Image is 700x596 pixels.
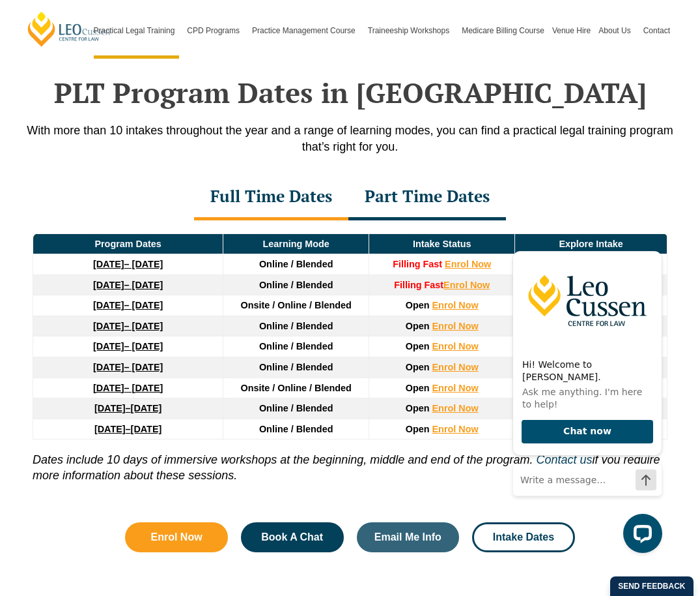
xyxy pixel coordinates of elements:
span: [DATE] [131,424,162,434]
span: Enrol Now [151,532,203,543]
strong: [DATE] [94,424,126,434]
span: Open [406,300,430,310]
a: Medicare Billing Course [458,3,548,59]
a: About Us [595,3,639,59]
span: Onsite / Online / Blended [241,383,352,393]
strong: Filling Fast [394,280,443,290]
strong: [DATE] [93,362,124,372]
a: Enrol Now [432,321,479,331]
div: Part Time Dates [348,175,506,220]
a: Practical Legal Training [90,3,184,59]
span: Book A Chat [261,532,323,543]
span: Online / Blended [259,321,333,331]
a: Traineeship Workshops [364,3,458,59]
span: Online / Blended [259,341,333,351]
span: Online / Blended [259,259,333,269]
a: Enrol Now [443,280,490,290]
span: Open [406,424,430,434]
a: [DATE]– [DATE] [93,280,163,290]
a: [DATE]– [DATE] [93,259,163,269]
strong: [DATE] [93,341,124,351]
strong: Filling Fast [393,259,442,269]
a: [DATE]– [DATE] [93,300,163,310]
a: CPD Programs [183,3,248,59]
a: [DATE]– [DATE] [93,362,163,372]
strong: [DATE] [93,383,124,393]
a: [DATE]–[DATE] [94,424,161,434]
span: Online / Blended [259,362,333,372]
a: Practice Management Course [248,3,364,59]
td: Explore Intake [515,233,667,254]
a: Intake Dates [472,522,575,552]
iframe: LiveChat chat widget [502,239,667,563]
a: Enrol Now [432,341,479,351]
p: With more than 10 intakes throughout the year and a range of learning modes, you can find a pract... [20,123,680,155]
span: [DATE] [131,403,162,413]
span: Online / Blended [259,403,333,413]
a: [DATE]– [DATE] [93,341,163,351]
a: Enrol Now [432,362,479,372]
h2: PLT Program Dates in [GEOGRAPHIC_DATA] [20,76,680,109]
strong: [DATE] [93,321,124,331]
span: Online / Blended [259,280,333,290]
div: Full Time Dates [194,175,348,220]
strong: [DATE] [93,259,124,269]
td: Program Dates [33,233,223,254]
i: Dates include 10 days of immersive workshops at the beginning, middle and end of the program. [33,453,533,466]
a: Venue Hire [548,3,595,59]
a: Enrol Now [432,403,479,413]
td: Intake Status [369,233,515,254]
span: Open [406,362,430,372]
a: Contact [639,3,674,59]
span: Intake Dates [493,532,554,543]
a: [DATE]–[DATE] [94,403,161,413]
p: if you require more information about these sessions. [33,440,667,483]
a: Enrol Now [432,424,479,434]
span: Online / Blended [259,424,333,434]
span: Open [406,403,430,413]
strong: [DATE] [93,300,124,310]
a: Enrol Now [125,522,228,552]
a: [PERSON_NAME] Centre for Law [26,10,113,48]
a: Email Me Info [357,522,460,552]
span: Open [406,383,430,393]
a: Enrol Now [445,259,491,269]
span: Open [406,321,430,331]
span: Email Me Info [374,532,441,543]
a: Enrol Now [432,383,479,393]
strong: [DATE] [94,403,126,413]
a: [DATE]– [DATE] [93,383,163,393]
strong: [DATE] [93,280,124,290]
td: Learning Mode [223,233,369,254]
a: Book A Chat [241,522,344,552]
span: Open [406,341,430,351]
span: Onsite / Online / Blended [241,300,352,310]
a: [DATE]– [DATE] [93,321,163,331]
a: Enrol Now [432,300,479,310]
